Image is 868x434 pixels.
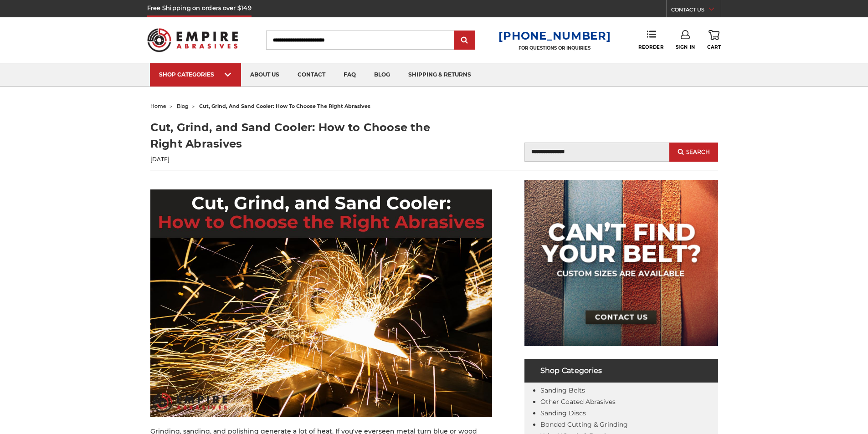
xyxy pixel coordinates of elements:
img: promo banner for custom belts. [524,180,718,346]
a: home [150,103,166,109]
p: FOR QUESTIONS OR INQUIRIES [498,45,611,51]
h4: Shop Categories [524,359,718,383]
span: cut, grind, and sand cooler: how to choose the right abrasives [199,103,370,109]
a: CONTACT US [671,5,721,17]
span: Search [686,149,710,155]
h1: Cut, Grind, and Sand Cooler: How to Choose the Right Abrasives [150,119,434,152]
span: Cart [707,44,721,50]
p: [DATE] [150,155,434,163]
a: faq [334,63,365,87]
a: Sanding Discs [540,409,586,417]
span: Sign In [676,44,695,50]
button: Search [669,143,718,162]
img: Empire Abrasives [147,22,238,58]
a: Reorder [638,30,663,50]
img: An abrasive wheel on a power tool cuts into metal, creating a brilliant shower of sparks. The ima... [150,189,492,417]
input: Submit [456,31,474,50]
a: shipping & returns [399,63,480,87]
a: Sanding Belts [540,386,585,394]
a: blog [365,63,399,87]
a: [PHONE_NUMBER] [498,29,611,42]
a: Other Coated Abrasives [540,398,616,406]
span: Reorder [638,44,663,50]
a: blog [177,103,189,109]
a: Cart [707,30,721,50]
div: SHOP CATEGORIES [159,71,232,78]
a: about us [241,63,288,87]
a: contact [288,63,334,87]
a: Bonded Cutting & Grinding [540,420,628,429]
